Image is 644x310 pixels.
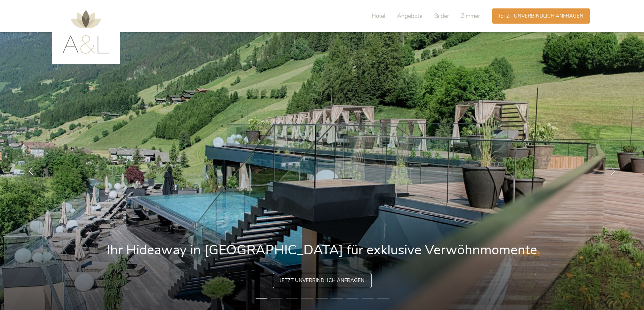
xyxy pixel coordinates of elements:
span: Angebote [397,12,422,20]
span: Hotel [372,12,385,20]
span: Jetzt unverbindlich anfragen [280,277,364,284]
span: Zimmer [461,12,480,20]
span: Bilder [434,12,449,20]
span: Jetzt unverbindlich anfragen [499,12,583,20]
img: AMONTI & LUNARIS Wellnessresort [62,10,110,54]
